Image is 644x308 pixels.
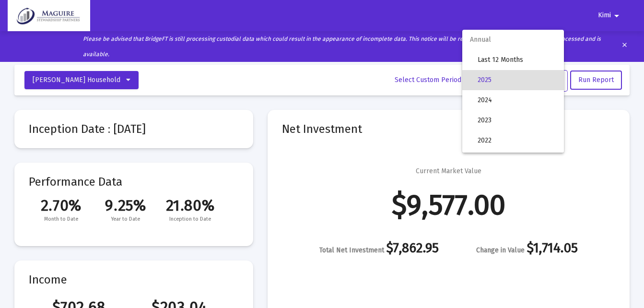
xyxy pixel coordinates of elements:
[478,90,556,110] span: 2024
[462,30,564,50] span: Annual
[478,110,556,130] span: 2023
[478,151,556,171] span: 2021
[478,70,556,90] span: 2025
[478,50,556,70] span: Last 12 Months
[478,130,556,151] span: 2022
